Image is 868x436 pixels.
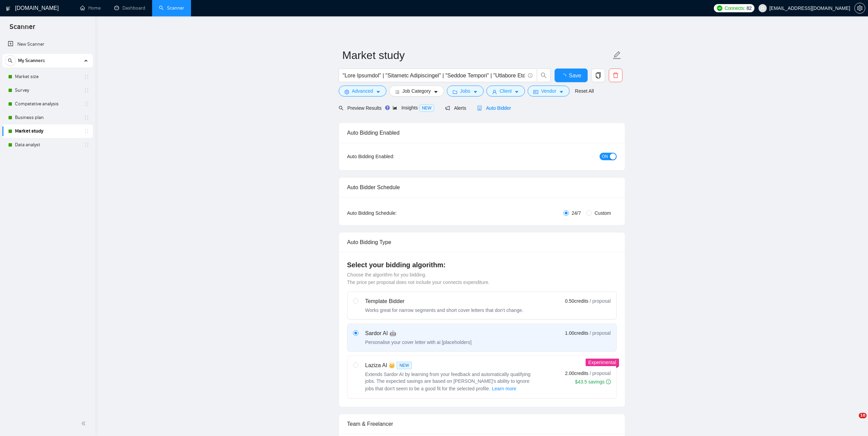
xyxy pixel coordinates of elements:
div: Auto Bidding Enabled [347,123,617,142]
span: 10 [859,413,867,418]
span: folder [453,89,457,94]
button: settingAdvancedcaret-down [339,86,386,96]
div: Auto Bidding Enabled: [347,153,437,160]
a: dashboardDashboard [114,5,145,11]
span: Learn more [492,385,516,392]
span: Experimental [588,360,616,365]
div: Team & Freelancer [347,414,617,434]
span: caret-down [473,89,478,94]
input: Search Freelance Jobs... [343,71,525,80]
button: copy [591,69,605,82]
span: robot [477,106,482,110]
span: ON [602,153,608,160]
span: user [492,89,497,94]
span: 1.00 credits [565,329,588,337]
div: Auto Bidding Type [347,232,617,252]
span: copy [592,72,605,78]
span: holder [84,115,89,120]
span: Preview Results [339,105,382,111]
span: caret-down [559,89,564,94]
div: Auto Bidder Schedule [347,178,617,197]
span: Connects: [724,4,745,12]
div: Auto Bidding Schedule: [347,209,437,217]
span: 👑 [388,361,395,370]
a: Data analyst [15,138,80,152]
div: Laziza AI [365,361,536,370]
div: Works great for narrow segments and short cover letters that don't change. [365,307,524,314]
span: Choose the algorithm for you bidding. The price per proposal does not include your connects expen... [347,272,490,285]
li: My Scanners [2,54,93,152]
span: Vendor [541,87,556,95]
a: Survey [15,84,80,97]
li: New Scanner [2,37,93,51]
span: info-circle [606,379,611,384]
div: $43.5 savings [575,378,610,385]
a: Market size [15,70,80,84]
span: loading [561,74,569,79]
span: holder [84,88,89,93]
a: Market study [15,124,80,138]
span: NEW [419,104,434,112]
span: Advanced [352,87,373,95]
a: Business plan [15,111,80,124]
span: 0.50 credits [565,297,588,305]
div: Sardor AI 🤖 [365,329,472,337]
span: double-left [81,420,88,427]
span: Scanner [4,22,41,36]
a: searchScanner [159,5,184,11]
button: Laziza AI NEWExtends Sardor AI by learning from your feedback and automatically qualifying jobs. ... [491,385,517,393]
h4: Select your bidding algorithm: [347,260,617,270]
button: folderJobscaret-down [447,86,484,96]
span: Alerts [445,105,466,111]
span: Auto Bidder [477,105,511,111]
span: Jobs [460,87,470,95]
span: search [537,72,550,78]
span: Job Category [402,87,431,95]
input: Scanner name... [342,47,611,64]
span: holder [84,74,89,79]
span: 2.00 credits [565,370,588,377]
a: New Scanner [8,37,87,51]
a: setting [854,5,865,11]
span: / proposal [590,370,610,377]
div: Tooltip anchor [384,105,391,111]
button: setting [854,3,865,14]
span: Save [569,71,581,80]
span: delete [609,72,622,78]
span: idcard [533,89,538,94]
button: search [5,55,16,66]
a: homeHome [80,5,101,11]
span: NEW [397,362,412,369]
span: setting [344,89,349,94]
img: upwork-logo.png [717,5,722,11]
span: Custom [592,209,614,217]
span: 24/7 [569,209,584,217]
button: userClientcaret-down [486,86,525,96]
img: logo [6,3,11,14]
span: caret-down [433,89,438,94]
span: holder [84,101,89,107]
span: holder [84,129,89,134]
span: Insights [393,105,434,110]
div: Template Bidder [365,297,524,305]
span: holder [84,142,89,148]
span: / proposal [590,330,610,336]
span: My Scanners [18,54,45,67]
span: user [760,6,765,11]
span: edit [613,51,621,60]
iframe: Intercom live chat [845,413,861,429]
button: search [537,69,550,82]
span: 82 [747,4,752,12]
span: / proposal [590,298,610,304]
span: info-circle [528,73,532,78]
span: search [339,106,343,110]
button: barsJob Categorycaret-down [389,86,444,96]
button: Save [555,69,588,82]
button: idcardVendorcaret-down [528,86,569,96]
span: caret-down [376,89,381,94]
span: area-chart [393,105,397,110]
a: Reset All [575,87,594,95]
span: notification [445,106,450,110]
div: Personalise your cover letter with ai [placeholders] [365,339,472,346]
